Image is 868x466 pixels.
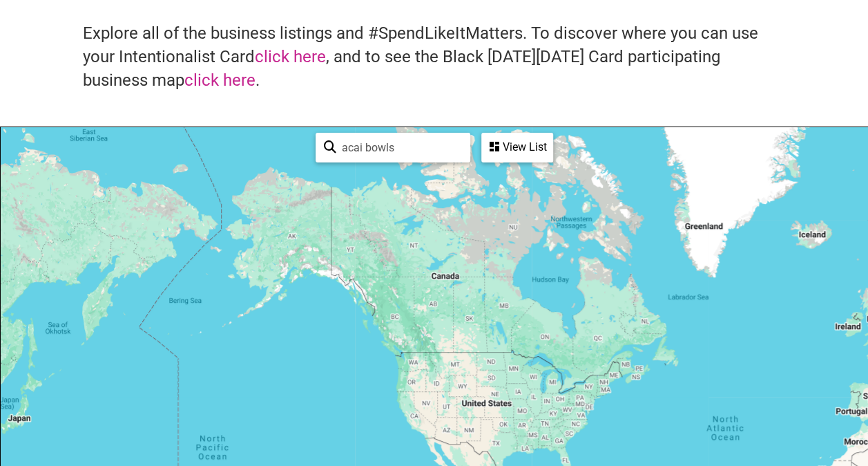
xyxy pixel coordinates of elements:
h4: Explore all of the business listings and #SpendLikeItMatters. To discover where you can use your ... [83,22,785,92]
input: Type to find and filter... [336,134,462,161]
div: See a list of the visible businesses [481,133,553,162]
div: Type to search and filter [316,133,470,162]
div: View List [483,134,552,160]
a: click here [184,71,255,90]
a: click here [255,47,326,66]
